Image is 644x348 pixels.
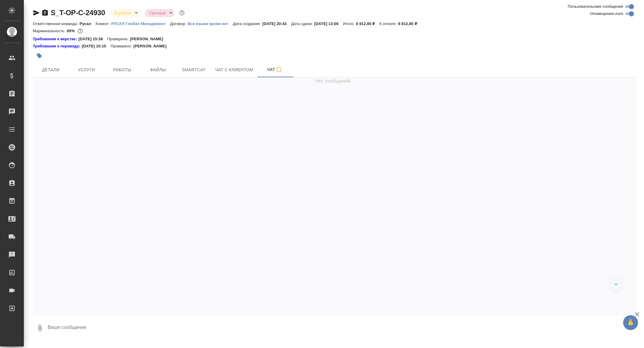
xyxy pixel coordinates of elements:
[145,9,174,17] div: В работе
[398,21,422,26] p: 8 812,80 ₽
[33,21,80,26] p: Ответственная команда:
[78,36,107,42] p: [DATE] 15:38
[356,21,380,26] p: 8 812,80 ₽
[67,29,76,33] p: 85%
[72,66,101,74] span: Услуги
[33,43,82,49] a: Требования к переводу:
[110,9,140,17] div: В работе
[33,36,78,42] div: Нажми, чтобы открыть папку с инструкцией
[215,66,253,74] span: Чат с клиентом
[315,78,350,85] span: Нет сообщений
[33,49,46,62] button: Добавить тэг
[262,21,291,26] p: [DATE] 20:43
[623,315,638,330] button: 🙏
[314,21,343,26] p: [DATE] 13:00
[590,11,623,17] span: Оповещения-логи
[80,21,96,26] p: Русал
[33,9,40,16] button: Скопировать ссылку для ЯМессенджера
[379,21,398,26] p: К оплате:
[130,36,168,42] p: [PERSON_NAME]
[33,29,67,33] p: Маржинальность:
[260,66,289,73] span: Чат
[111,21,170,26] a: РУСАЛ Глобал Менеджмент
[33,43,82,49] div: Нажми, чтобы открыть папку с инструкцией
[33,36,78,42] a: Требования к верстке:
[178,9,186,17] button: Доп статусы указывают на важность/срочность заказа
[179,66,208,74] span: Smartcat
[76,27,84,35] button: 38.40 RUB; 12.87 USD;
[188,21,233,26] a: Все языки кроме кит
[82,43,111,49] p: [DATE] 10:15
[568,4,623,10] span: Пользовательские сообщения
[51,9,105,17] a: S_T-OP-C-24930
[41,9,49,16] button: Скопировать ссылку
[148,10,167,16] button: Срочный
[107,36,130,42] p: Проверено:
[108,66,137,74] span: Работы
[626,316,636,329] span: 🙏
[111,43,134,49] p: Проверено:
[170,21,188,26] p: Договор:
[233,21,262,26] p: Дата создания:
[113,10,133,16] button: В работе
[133,43,171,49] p: [PERSON_NAME]
[36,66,65,74] span: Детали
[291,21,314,26] p: Дата сдачи:
[275,66,282,73] svg: Подписаться
[144,66,172,74] span: Файлы
[96,21,111,26] p: Клиент:
[343,21,356,26] p: Итого:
